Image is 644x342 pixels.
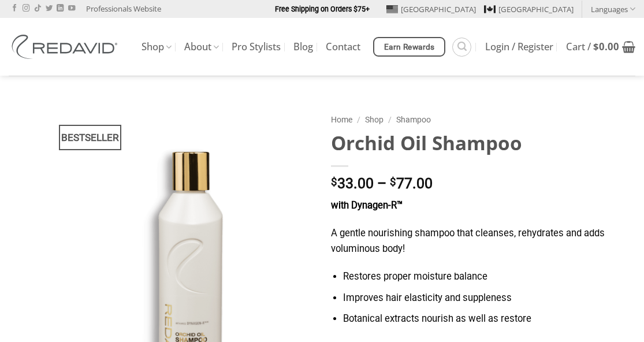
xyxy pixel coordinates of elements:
[388,115,392,124] span: /
[331,226,636,256] p: A gentle nourishing shampoo that cleanses, rehydrates and adds voluminous body!
[452,38,471,57] a: Search
[343,269,635,285] li: Restores proper moisture balance
[485,42,553,51] span: Login / Register
[373,37,445,57] a: Earn Rewards
[331,200,403,211] strong: with Dynagen-R™
[232,36,281,57] a: Pro Stylists
[23,5,29,13] a: Follow on Instagram
[390,177,396,188] span: $
[566,34,635,60] a: View cart
[384,41,435,54] span: Earn Rewards
[591,1,635,17] a: Languages
[377,175,386,192] span: –
[9,35,124,59] img: REDAVID Salon Products | United States
[485,36,553,57] a: Login / Register
[390,175,433,192] bdi: 77.00
[331,175,374,192] bdi: 33.00
[331,113,636,127] nav: Breadcrumb
[34,5,41,13] a: Follow on TikTok
[396,115,431,124] a: Shampoo
[331,115,352,124] a: Home
[365,115,384,124] a: Shop
[57,5,64,13] a: Follow on LinkedIn
[343,291,635,306] li: Improves hair elasticity and suppleness
[184,36,219,58] a: About
[357,115,360,124] span: /
[593,40,619,53] bdi: 0.00
[11,5,18,13] a: Follow on Facebook
[331,177,337,188] span: $
[275,5,370,13] strong: Free Shipping on Orders $75+
[593,40,599,53] span: $
[484,1,574,18] a: [GEOGRAPHIC_DATA]
[331,131,636,155] h1: Orchid Oil Shampoo
[566,42,619,51] span: Cart /
[326,36,360,57] a: Contact
[142,36,172,58] a: Shop
[343,311,635,327] li: Botanical extracts nourish as well as restore
[386,1,476,18] a: [GEOGRAPHIC_DATA]
[68,5,75,13] a: Follow on YouTube
[46,5,53,13] a: Follow on Twitter
[293,36,313,57] a: Blog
